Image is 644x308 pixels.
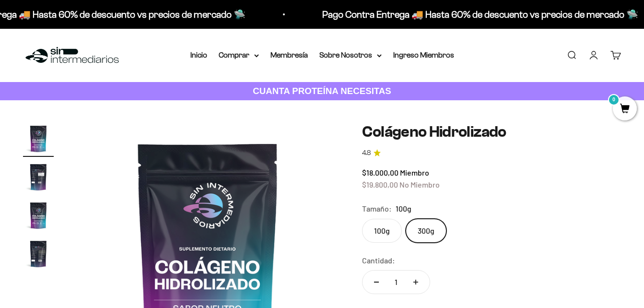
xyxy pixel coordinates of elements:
span: $18.000,00 [362,168,398,177]
summary: Sobre Nosotros [319,49,382,61]
img: Colágeno Hidrolizado [23,200,54,231]
a: Ingreso Miembros [393,51,454,59]
a: Inicio [190,51,207,59]
summary: Comprar [219,49,259,61]
p: Pago Contra Entrega 🚚 Hasta 60% de descuento vs precios de mercado 🛸 [306,7,622,22]
a: 0 [613,104,637,115]
button: Reducir cantidad [363,271,390,294]
span: No Miembro [399,180,440,189]
legend: Tamaño: [362,202,392,215]
h1: Colágeno Hidrolizado [362,123,621,140]
button: Ir al artículo 3 [23,200,54,234]
span: $19.800,00 [362,180,398,189]
a: 4.84.8 de 5.0 estrellas [362,148,621,158]
span: 4.8 [362,148,371,158]
a: Membresía [270,51,308,59]
label: Cantidad: [362,254,395,267]
img: Colágeno Hidrolizado [23,162,54,192]
button: Aumentar cantidad [402,271,430,294]
button: Ir al artículo 2 [23,162,54,195]
button: Ir al artículo 4 [23,238,54,272]
span: Miembro [400,168,429,177]
img: Colágeno Hidrolizado [23,238,54,269]
span: 100g [396,202,411,215]
button: Ir al artículo 1 [23,123,54,157]
img: Colágeno Hidrolizado [23,123,54,154]
mark: 0 [608,94,620,106]
strong: CUANTA PROTEÍNA NECESITAS [253,86,391,96]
